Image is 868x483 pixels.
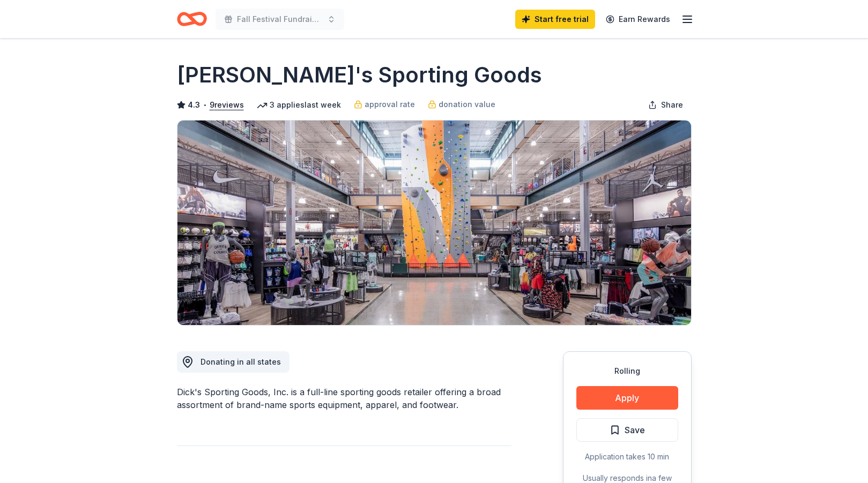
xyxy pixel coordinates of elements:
[188,99,200,111] span: 4.3
[640,94,692,116] button: Share
[203,101,206,109] span: •
[177,60,542,90] h1: [PERSON_NAME]'s Sporting Goods
[177,120,691,325] img: Image for Dick's Sporting Goods
[237,13,323,26] span: Fall Festival Fundraiser
[257,99,341,111] div: 3 applies last week
[439,98,495,111] span: donation value
[515,10,595,29] a: Start free trial
[216,9,344,30] button: Fall Festival Fundraiser
[599,10,677,29] a: Earn Rewards
[201,357,281,366] span: Donating in all states
[210,99,244,111] button: 9reviews
[177,386,511,411] div: Dick's Sporting Goods, Inc. is a full-line sporting goods retailer offering a broad assortment of...
[576,450,678,463] div: Application takes 10 min
[428,98,495,111] a: donation value
[365,98,415,111] span: approval rate
[177,6,207,32] a: Home
[354,98,415,111] a: approval rate
[576,386,678,410] button: Apply
[576,365,678,378] div: Rolling
[625,423,645,437] span: Save
[576,418,678,442] button: Save
[661,99,683,111] span: Share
